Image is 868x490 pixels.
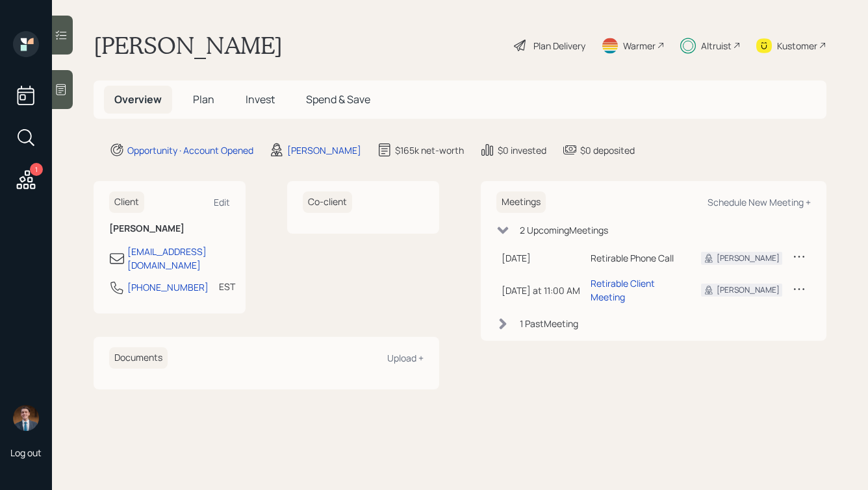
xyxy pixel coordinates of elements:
div: 2 Upcoming Meeting s [520,223,608,237]
div: Upload + [387,352,424,364]
div: Log out [10,447,42,459]
div: Warmer [623,39,656,53]
div: $0 deposited [580,143,635,157]
span: Spend & Save [306,92,370,106]
div: [DATE] [502,251,580,265]
div: 1 [30,163,43,176]
div: $0 invested [498,143,546,157]
div: [PERSON_NAME] [717,284,780,296]
h6: [PERSON_NAME] [109,223,230,234]
div: [PERSON_NAME] [287,143,361,157]
h6: Client [109,191,144,213]
div: $165k net-worth [395,143,464,157]
div: Edit [214,196,230,208]
img: hunter_neumayer.jpg [13,405,39,431]
h1: [PERSON_NAME] [94,31,283,60]
span: Invest [246,92,275,106]
div: 1 Past Meeting [520,317,578,330]
div: [PHONE_NUMBER] [127,280,209,294]
div: Retirable Client Meeting [591,276,680,304]
div: Retirable Phone Call [591,251,680,265]
div: Plan Delivery [533,39,585,53]
span: Overview [114,92,162,106]
h6: Documents [109,347,168,369]
div: [PERSON_NAME] [717,252,780,264]
div: Altruist [701,39,732,53]
h6: Co-client [303,191,352,213]
div: Opportunity · Account Opened [127,143,253,157]
div: Schedule New Meeting + [708,196,811,208]
h6: Meetings [496,191,546,213]
span: Plan [193,92,214,106]
div: EST [219,280,235,293]
div: [EMAIL_ADDRESS][DOMAIN_NAME] [127,245,230,272]
div: [DATE] at 11:00 AM [502,284,580,297]
div: Kustomer [777,39,817,53]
